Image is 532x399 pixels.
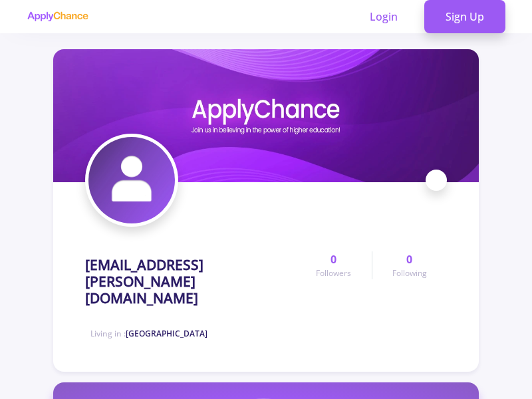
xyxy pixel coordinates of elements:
h1: [EMAIL_ADDRESS][PERSON_NAME][DOMAIN_NAME] [85,257,296,307]
span: [GEOGRAPHIC_DATA] [126,328,207,339]
span: Followers [316,267,351,279]
span: 0 [406,251,412,267]
span: Living in : [90,328,207,339]
img: ali2047.taghavi@gmail.comavatar [88,137,175,223]
img: ali2047.taghavi@gmail.comcover image [53,49,479,182]
img: applychance logo text only [27,11,88,22]
span: 0 [331,251,336,267]
a: 0Followers [296,251,371,279]
a: 0Following [372,251,447,279]
span: Following [392,267,427,279]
